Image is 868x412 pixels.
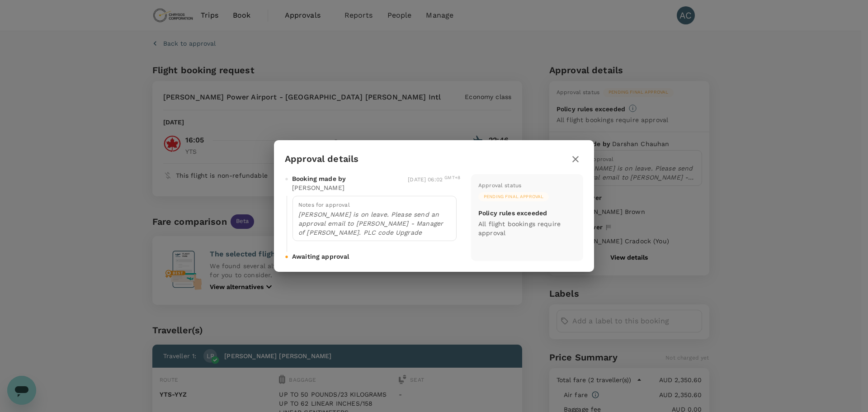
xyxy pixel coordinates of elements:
[298,202,350,208] span: Notes for approval
[478,181,521,190] div: Approval status
[292,183,344,192] p: [PERSON_NAME]
[478,208,547,218] p: Policy rules exceeded
[478,194,549,200] span: Pending final approval
[298,210,451,237] p: [PERSON_NAME] is on leave. Please send an approval email to [PERSON_NAME] - Manager of [PERSON_NA...
[478,219,576,237] p: All flight bookings require approval
[408,176,460,183] span: [DATE] 06:02
[292,252,349,261] span: Awaiting approval
[292,174,346,183] span: Booking made by
[285,154,359,164] h3: Approval details
[444,175,460,180] sup: GMT+8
